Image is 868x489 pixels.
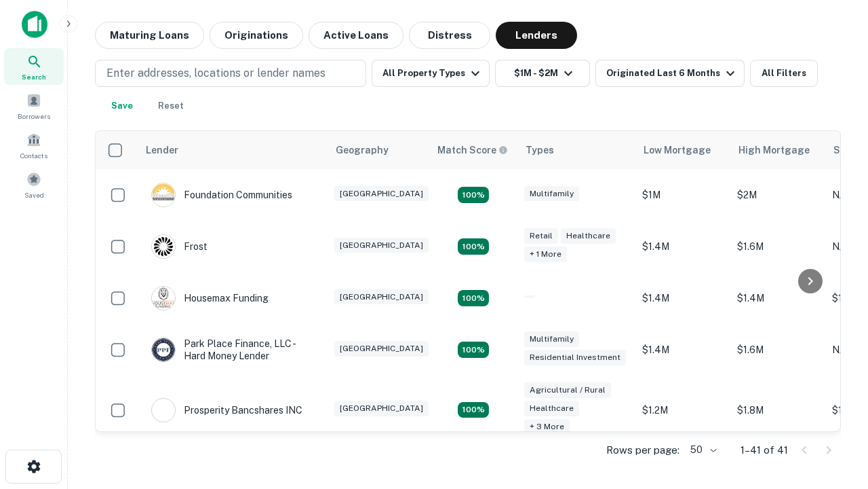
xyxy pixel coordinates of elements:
[106,65,325,81] p: Enter addresses, locations or lender names
[151,338,314,362] div: Park Place Finance, LLC - Hard Money Lender
[644,142,711,158] div: Low Mortgage
[409,22,490,49] button: Distress
[526,142,554,158] div: Types
[458,402,489,418] div: Matching Properties: 7, hasApolloMatch: undefined
[437,143,508,158] div: Capitalize uses an advanced AI algorithm to match your search with the best lender. The match sco...
[635,272,730,324] td: $1.4M
[210,22,303,49] button: Originations
[730,131,825,169] th: High Mortgage
[595,60,745,87] button: Originated Last 6 Months
[635,376,730,444] td: $1.2M
[151,286,269,310] div: Housemax Funding
[20,150,47,161] span: Contacts
[458,238,489,255] div: Matching Properties: 4, hasApolloMatch: undefined
[372,60,490,87] button: All Property Types
[561,228,616,244] div: Healthcare
[95,60,366,87] button: Enter addresses, locations or lender names
[22,71,46,82] span: Search
[152,287,175,310] img: picture
[4,127,64,164] a: Contacts
[800,337,868,402] iframe: Chat Widget
[149,92,193,120] button: Reset
[635,169,730,221] td: $1M
[458,290,489,306] div: Matching Properties: 4, hasApolloMatch: undefined
[635,221,730,272] td: $1.4M
[4,166,64,203] a: Saved
[151,183,292,207] div: Foundation Communities
[24,189,44,200] span: Saved
[730,376,825,444] td: $1.8M
[524,228,558,244] div: Retail
[4,48,64,85] a: Search
[730,272,825,324] td: $1.4M
[334,289,429,305] div: [GEOGRAPHIC_DATA]
[750,60,818,87] button: All Filters
[146,142,178,158] div: Lender
[458,342,489,358] div: Matching Properties: 4, hasApolloMatch: undefined
[334,341,429,357] div: [GEOGRAPHIC_DATA]
[22,11,47,38] img: capitalize-icon.png
[18,111,50,122] span: Borrowers
[100,92,144,120] button: Save your search to get updates of matches that match your search criteria.
[635,324,730,376] td: $1.4M
[95,22,204,49] button: Maturing Loans
[524,401,579,416] div: Healthcare
[685,440,719,460] div: 50
[524,382,611,398] div: Agricultural / Rural
[152,183,175,206] img: picture
[496,22,577,49] button: Lenders
[606,442,679,458] p: Rows per page:
[458,187,489,203] div: Matching Properties: 4, hasApolloMatch: undefined
[334,238,429,253] div: [GEOGRAPHIC_DATA]
[138,131,328,169] th: Lender
[730,221,825,272] td: $1.6M
[437,143,505,158] h6: Match Score
[152,399,175,422] img: picture
[151,398,302,422] div: Prosperity Bancshares INC
[334,401,429,416] div: [GEOGRAPHIC_DATA]
[524,247,567,262] div: + 1 more
[606,65,738,81] div: Originated Last 6 Months
[730,169,825,221] td: $2M
[429,131,517,169] th: Capitalize uses an advanced AI algorithm to match your search with the best lender. The match sco...
[152,235,175,258] img: picture
[495,60,590,87] button: $1M - $2M
[524,350,626,365] div: Residential Investment
[738,142,810,158] div: High Mortgage
[336,142,389,158] div: Geography
[524,331,579,347] div: Multifamily
[730,324,825,376] td: $1.6M
[328,131,429,169] th: Geography
[334,186,429,202] div: [GEOGRAPHIC_DATA]
[309,22,403,49] button: Active Loans
[152,338,175,361] img: picture
[517,131,635,169] th: Types
[4,88,64,124] a: Borrowers
[635,131,730,169] th: Low Mortgage
[524,186,579,202] div: Multifamily
[741,442,788,458] p: 1–41 of 41
[151,234,208,259] div: Frost
[524,419,570,435] div: + 3 more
